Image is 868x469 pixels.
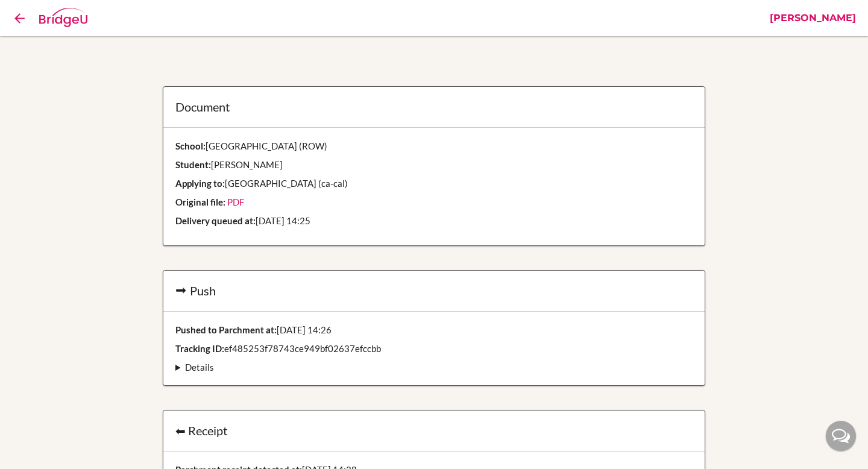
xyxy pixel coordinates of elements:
p: [DATE] 14:25 [175,215,693,227]
b: Original file: [175,197,225,207]
h2: ⬅︎ Receipt [175,423,693,439]
h2: Document [175,99,693,115]
p: [GEOGRAPHIC_DATA] (ROW) [175,140,693,152]
b: Tracking ID: [175,343,224,354]
b: Student: [175,159,211,170]
img: Bridge-U [39,8,87,27]
b: Delivery queued at: [175,215,256,226]
h2: ⮕ Push [175,283,693,299]
p: [GEOGRAPHIC_DATA] (ca-cal) [175,177,693,189]
a: PDF [227,197,244,207]
p: [DATE] 14:26 [175,324,693,336]
p: [PERSON_NAME] [175,159,693,171]
div: Parchment delivery [99,9,213,27]
i: Back [12,11,27,26]
b: School: [175,140,206,151]
b: Applying to: [175,178,225,189]
b: Pushed to Parchment at: [175,324,277,335]
p: ef485253f78743ce949bf02637efccbb [175,342,693,354]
